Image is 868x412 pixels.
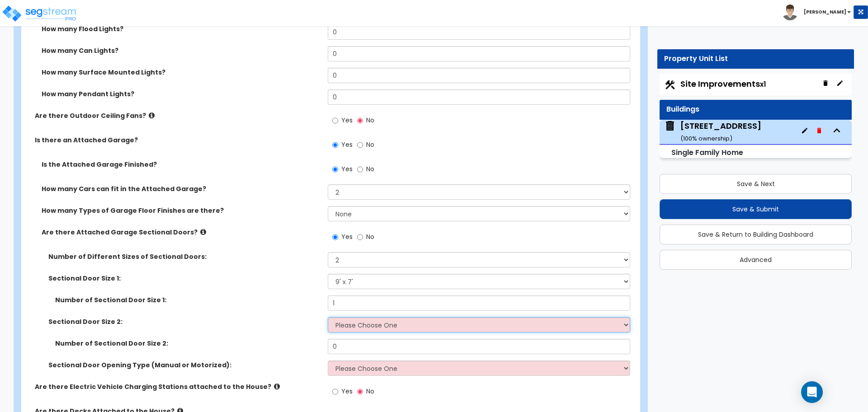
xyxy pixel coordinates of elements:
img: building.svg [664,120,676,132]
label: How many Cars can fit in the Attached Garage? [42,184,321,193]
span: No [366,232,374,241]
i: click for more info! [274,383,280,390]
span: Site Improvements [680,78,766,89]
label: How many Surface Mounted Lights? [42,68,321,77]
span: Yes [341,116,353,125]
span: Yes [341,232,353,241]
span: 12226 SW Roma Circle [664,120,761,143]
input: No [357,232,363,242]
button: Save & Submit [660,199,852,219]
input: Yes [332,164,338,174]
input: Yes [332,387,338,397]
label: Sectional Door Opening Type (Manual or Motorized): [48,360,321,370]
span: No [366,387,374,396]
button: Advanced [660,250,852,270]
label: Number of Sectional Door Size 2: [55,339,321,348]
label: How many Pendant Lights? [42,89,321,98]
i: click for more info! [149,112,155,119]
label: Number of Different Sizes of Sectional Doors: [48,252,321,261]
div: Open Intercom Messenger [801,381,823,403]
span: Yes [341,140,353,149]
input: Yes [332,116,338,126]
span: No [366,164,374,173]
input: No [357,164,363,174]
label: Sectional Door Size 1: [48,274,321,283]
i: click for more info! [200,229,206,235]
input: No [357,140,363,150]
label: Are there Electric Vehicle Charging Stations attached to the House? [35,382,321,391]
img: avatar.png [782,5,798,20]
input: Yes [332,140,338,150]
small: ( 100 % ownership) [680,134,732,143]
label: How many Flood Lights? [42,24,321,33]
label: How many Types of Garage Floor Finishes are there? [42,206,321,215]
label: How many Can Lights? [42,46,321,55]
div: Property Unit List [664,54,847,64]
label: Sectional Door Size 2: [48,317,321,326]
input: No [357,116,363,126]
input: Yes [332,232,338,242]
label: Are there Attached Garage Sectional Doors? [42,228,321,237]
div: Buildings [666,104,845,115]
span: No [366,116,374,125]
label: Is there an Attached Garage? [35,136,321,145]
label: Is the Attached Garage Finished? [42,160,321,169]
small: Single Family Home [671,147,743,158]
span: Yes [341,387,353,396]
img: Construction.png [664,79,676,91]
label: Are there Outdoor Ceiling Fans? [35,111,321,120]
small: x1 [760,80,766,89]
div: [STREET_ADDRESS] [680,120,761,143]
img: logo_pro_r.png [1,5,78,23]
label: Number of Sectional Door Size 1: [55,295,321,304]
span: No [366,140,374,149]
button: Save & Return to Building Dashboard [660,225,852,244]
b: [PERSON_NAME] [804,9,846,15]
button: Save & Next [660,174,852,194]
input: No [357,387,363,397]
span: Yes [341,164,353,173]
